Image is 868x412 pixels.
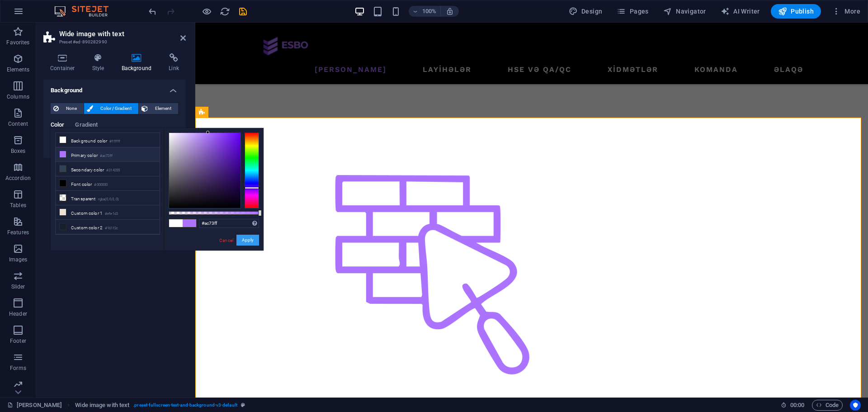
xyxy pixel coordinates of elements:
button: Apply [236,235,259,246]
li: Secondary color [56,162,160,176]
p: Forms [10,365,26,372]
small: #161f2c [105,225,118,232]
span: Color [51,119,64,132]
button: Color / Gradient [84,103,138,114]
h4: Container [43,53,85,72]
span: More [832,7,860,16]
span: Code [816,400,839,411]
span: #ac73ff [183,219,196,227]
h6: Session time [781,400,805,411]
span: AI Writer [721,7,760,16]
p: Images [9,256,28,263]
p: Features [7,229,29,236]
h2: Wide image with text [59,30,186,38]
span: . preset-fullscreen-text-and-background-v3-default [133,400,237,411]
small: #ffffff [109,138,120,145]
span: Publish [778,7,814,16]
small: #314355 [106,167,120,174]
p: Columns [7,93,29,100]
button: Code [812,400,843,411]
li: Font color [56,176,160,191]
h3: Preset #ed-890282990 [59,38,168,46]
h4: Link [162,53,186,72]
a: Cancel [218,237,234,244]
iframe: To enrich screen reader interactions, please activate Accessibility in Grammarly extension settings [195,23,868,398]
p: Favorites [6,39,29,46]
p: Content [8,120,28,128]
li: Background color [56,133,160,147]
p: Tables [10,202,26,209]
span: Navigator [663,7,706,16]
span: Color / Gradient [96,103,136,114]
small: #ac73ff [100,153,113,159]
button: None [51,103,84,114]
button: More [828,4,864,19]
i: This element is a customizable preset [241,403,245,407]
h4: Background [43,80,186,96]
h4: Background [115,53,162,72]
button: AI Writer [717,4,764,19]
p: Slider [11,283,25,290]
span: Click to select. Double-click to edit [75,400,129,411]
li: Custom color 2 [56,220,160,234]
span: None [61,103,81,114]
li: Transparent [56,191,160,205]
span: Gradient [75,119,98,132]
li: Custom color 1 [56,205,160,220]
span: Element [151,103,175,114]
span: #ffffff [169,219,183,227]
span: : [797,402,798,408]
button: Navigator [660,4,710,19]
small: #000000 [94,182,108,188]
p: Header [9,310,27,317]
li: Primary color [56,147,160,162]
p: Elements [7,66,30,73]
span: 00 00 [790,400,804,411]
a: Click to cancel selection. Double-click to open Pages [7,400,62,411]
button: Publish [771,4,821,19]
nav: breadcrumb [75,400,245,411]
p: Footer [10,337,26,345]
h4: Style [85,53,115,72]
p: Boxes [11,147,26,155]
small: #efe1d3 [105,211,118,217]
button: Element [139,103,178,114]
p: Accordion [5,175,31,182]
button: Usercentrics [850,400,861,411]
small: rgba(0,0,0,.0) [98,196,119,203]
